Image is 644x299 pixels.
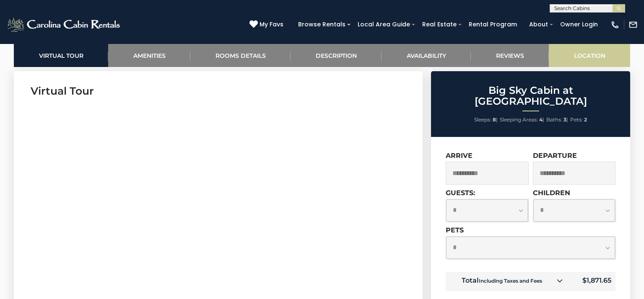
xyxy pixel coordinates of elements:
a: Local Area Guide [353,18,414,31]
a: Real Estate [418,18,461,31]
li: | [546,114,568,125]
a: Browse Rentals [294,18,350,31]
label: Pets [446,226,464,234]
img: mail-regular-white.png [628,20,638,29]
span: Sleeping Areas: [500,116,538,123]
td: Total [446,272,569,291]
strong: 4 [539,116,543,123]
img: phone-regular-white.png [610,20,620,29]
li: | [500,114,544,125]
span: Sleeps: [474,116,491,123]
li: | [474,114,498,125]
small: Including Taxes and Fees [479,278,542,284]
span: Baths: [546,116,562,123]
td: $1,871.65 [569,272,615,291]
h2: Big Sky Cabin at [GEOGRAPHIC_DATA] [433,85,628,107]
span: My Favs [260,20,283,29]
a: Virtual Tour [14,44,108,67]
a: Availability [382,44,471,67]
a: Location [549,44,630,67]
a: My Favs [249,20,286,29]
label: Departure [533,152,577,160]
label: Arrive [446,152,473,160]
a: Amenities [108,44,190,67]
label: Guests: [446,189,475,197]
a: About [525,18,552,31]
strong: 3 [563,116,566,123]
strong: 2 [584,116,587,123]
strong: 8 [493,116,496,123]
a: Rental Program [465,18,521,31]
img: White-1-2.png [6,16,122,33]
a: Owner Login [556,18,602,31]
h3: Virtual Tour [31,84,406,98]
label: Children [533,189,570,197]
a: Rooms Details [190,44,291,67]
span: Pets: [570,116,583,123]
a: Description [291,44,382,67]
a: Reviews [471,44,549,67]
